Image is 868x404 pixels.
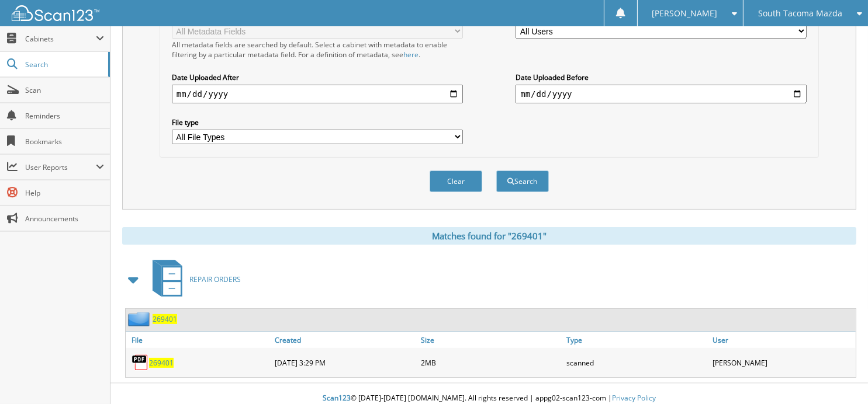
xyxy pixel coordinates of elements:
[172,85,463,103] input: start
[496,170,549,192] button: Search
[25,111,104,121] span: Reminders
[710,332,856,348] a: User
[418,351,564,374] div: 2MB
[612,393,656,403] a: Privacy Policy
[172,72,463,82] label: Date Uploaded After
[25,137,104,147] span: Bookmarks
[516,85,807,103] input: end
[12,5,99,21] img: scan123-logo-white.svg
[25,60,102,69] span: Search
[710,351,856,374] div: [PERSON_NAME]
[25,188,104,198] span: Help
[403,50,419,60] a: here
[122,227,856,245] div: Matches found for "269401"
[430,170,482,192] button: Clear
[25,162,96,172] span: User Reports
[132,354,149,371] img: PDF.png
[563,332,710,348] a: Type
[272,332,418,348] a: Created
[172,40,463,60] div: All metadata fields are searched by default. Select a cabinet with metadata to enable filtering b...
[652,10,717,17] span: [PERSON_NAME]
[516,72,807,82] label: Date Uploaded Before
[153,314,177,324] a: 269401
[758,10,842,17] span: South Tacoma Mazda
[272,351,418,374] div: [DATE] 3:29 PM
[418,332,564,348] a: Size
[25,85,104,95] span: Scan
[323,393,351,403] span: Scan123
[146,256,241,302] a: REPAIR ORDERS
[172,117,463,127] label: File type
[149,358,174,368] a: 269401
[126,332,272,348] a: File
[563,351,710,374] div: scanned
[25,214,104,224] span: Announcements
[128,312,153,326] img: folder2.png
[810,348,868,404] iframe: Chat Widget
[189,274,241,284] span: REPAIR ORDERS
[25,34,96,44] span: Cabinets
